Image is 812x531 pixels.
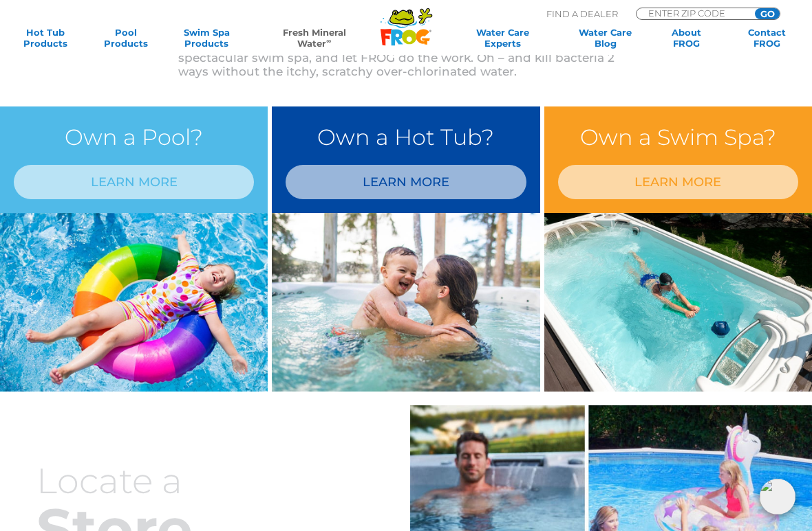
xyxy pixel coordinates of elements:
[546,8,618,20] p: Find A Dealer
[256,27,373,49] a: Fresh MineralWater∞
[449,27,556,49] a: Water CareExperts
[755,8,780,19] input: GO
[14,165,254,199] a: LEARN MORE
[14,27,76,49] a: Hot TubProducts
[760,479,795,515] img: openIcon
[326,37,331,45] sup: ∞
[272,213,539,392] img: min-water-img-right
[94,27,157,49] a: PoolProducts
[175,27,238,49] a: Swim SpaProducts
[558,120,798,154] h3: Own a Swim Spa?
[558,165,798,199] a: LEARN MORE
[14,120,254,154] h3: Own a Pool?
[574,27,637,49] a: Water CareBlog
[736,27,798,49] a: ContactFROG
[14,462,374,500] h3: Locate a
[544,213,812,392] img: min-water-image-3
[286,165,526,199] a: LEARN MORE
[647,8,740,18] input: Zip Code Form
[286,120,526,154] h3: Own a Hot Tub?
[178,37,633,78] p: So you can enjoy your silky-smooth pool, ahhmazing hot tub water or spectacular swim spa, and let...
[655,27,718,49] a: AboutFROG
